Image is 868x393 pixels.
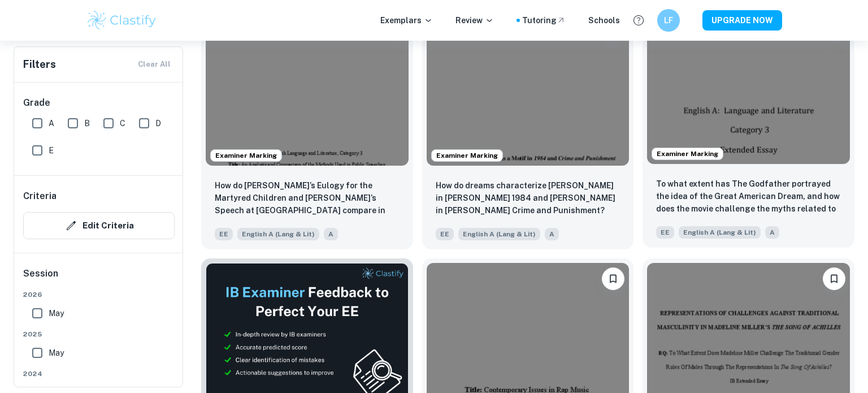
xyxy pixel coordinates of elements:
button: Bookmark [602,267,624,290]
span: A [324,228,338,240]
span: Examiner Marking [211,150,281,161]
a: Examiner MarkingBookmarkHow do dreams characterize Winston Smith in George Orwell’s 1984 and Rodi... [422,9,634,249]
span: English A (Lang & Lit) [679,226,761,239]
p: How do Martin Luther King Jr’s Eulogy for the Martyred Children and Queen Elizabeth I’s Speech at... [215,179,400,218]
span: May [49,347,64,359]
a: Tutoring [522,14,566,27]
span: A [49,117,54,129]
span: 2026 [23,290,175,300]
button: Bookmark [823,267,845,290]
h6: Grade [23,96,175,110]
p: Exemplars [380,14,433,27]
img: English A (Lang & Lit) EE example thumbnail: How do dreams characterize Winston Smith [427,14,630,166]
button: Edit Criteria [23,212,175,239]
img: English A (Lang & Lit) EE example thumbnail: How do Martin Luther King Jr’s Eulogy fo [206,14,409,166]
span: D [155,117,161,129]
a: Examiner MarkingBookmarkHow do Martin Luther King Jr’s Eulogy for the Martyred Children and Queen... [201,9,413,249]
span: A [545,228,559,240]
a: Schools [588,14,620,27]
span: EE [215,228,233,240]
span: B [84,117,90,129]
button: LF [657,9,680,32]
span: 2025 [23,329,175,339]
a: Examiner MarkingBookmarkTo what extent has The Godfather portrayed the idea of the Great American... [643,9,854,249]
span: 2024 [23,369,175,379]
p: How do dreams characterize Winston Smith in George Orwell’s 1984 and Rodion Raskolnikov in Fyodor... [436,179,620,217]
h6: Criteria [23,189,57,203]
span: English A (Lang & Lit) [237,228,319,240]
span: EE [436,228,454,240]
span: May [49,307,64,319]
img: English A (Lang & Lit) EE example thumbnail: To what extent has The Godfather portray [647,12,850,164]
button: Help and Feedback [629,11,648,30]
span: Examiner Marking [432,150,502,161]
span: English A (Lang & Lit) [458,228,540,240]
h6: LF [662,14,675,27]
span: C [120,117,125,129]
p: To what extent has The Godfather portrayed the idea of the Great American Dream, and how does the... [656,178,841,216]
img: Clastify logo [86,9,158,32]
span: E [49,144,54,157]
span: A [765,226,779,239]
span: EE [656,226,674,239]
button: UPGRADE NOW [702,10,782,31]
h6: Session [23,267,175,290]
p: Review [455,14,494,27]
span: Examiner Marking [652,149,723,159]
h6: Filters [23,57,56,72]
